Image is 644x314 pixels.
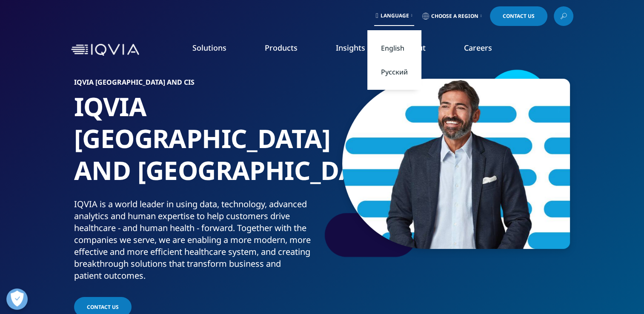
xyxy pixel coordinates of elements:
button: Open Preferences [6,288,28,310]
span: CONTACT US [87,303,119,311]
span: Choose a Region [431,13,478,20]
nav: Primary [143,30,573,70]
span: Language [381,12,409,19]
img: 6_rbuportraitoption.jpg [342,79,570,249]
a: Products [265,43,298,53]
a: Русский [367,60,421,84]
h6: IQVIA [GEOGRAPHIC_DATA] and CIS [74,79,319,91]
a: English [367,36,421,60]
h1: IQVIA [GEOGRAPHIC_DATA] AND [GEOGRAPHIC_DATA] [74,91,319,198]
a: Contact Us [490,6,547,26]
a: Solutions [192,43,226,53]
span: Contact Us [503,14,535,19]
img: IQVIA Healthcare Information Technology and Pharma Clinical Research Company [71,44,139,56]
div: IQVIA is a world leader in using data, technology, advanced analytics and human expertise to help... [74,198,319,282]
a: Insights [336,43,365,53]
a: Careers [464,43,492,53]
